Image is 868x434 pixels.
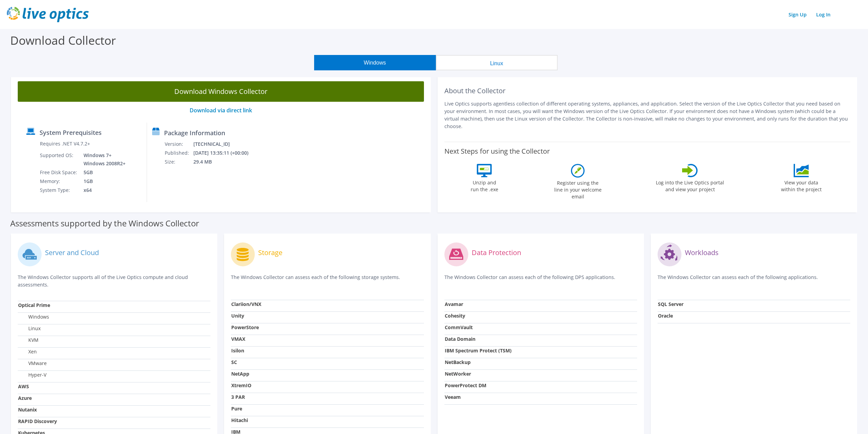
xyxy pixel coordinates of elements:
[18,360,47,367] label: VMware
[18,313,49,320] label: Windows
[193,149,257,157] td: [DATE] 13:35:11 (+00:00)
[18,81,424,102] a: Download Windows Collector
[231,274,424,288] p: The Windows Collector can assess each of the following storage systems.
[469,177,500,193] label: Unzip and run the .exe
[193,157,257,166] td: 29.4 MB
[231,405,242,412] strong: Pure
[18,274,210,289] p: The Windows Collector supports all of the Live Optics compute and cloud assessments.
[40,168,78,177] td: Free Disk Space:
[231,301,261,307] strong: Clariion/VNX
[444,100,851,130] p: Live Optics supports agentless collection of different operating systems, appliances, and applica...
[777,177,826,193] label: View your data within the project
[445,347,512,354] strong: IBM Spectrum Protect (TSM)
[445,382,486,389] strong: PowerProtect DM
[18,406,37,413] strong: Nutanix
[164,149,193,157] td: Published:
[18,337,39,344] label: KVM
[231,370,249,377] strong: NetApp
[164,129,225,136] label: Package Information
[436,55,558,70] button: Linux
[785,10,810,19] a: Sign Up
[231,359,237,365] strong: SC
[656,177,724,193] label: Log into the Live Optics portal and view your project
[193,140,257,149] td: [TECHNICAL_ID]
[445,312,465,319] strong: Cohesity
[40,140,90,147] label: Requires .NET V4.7.2+
[445,324,473,331] strong: CommVault
[231,382,251,389] strong: XtremIO
[78,151,127,168] td: Windows 7+ Windows 2008R2+
[18,383,29,390] strong: AWS
[658,312,673,319] strong: Oracle
[231,394,245,400] strong: 3 PAR
[18,348,37,355] label: Xen
[40,151,78,168] td: Supported OS:
[658,274,850,288] p: The Windows Collector can assess each of the following applications.
[18,372,46,378] label: Hyper-V
[445,394,461,400] strong: Veeam
[190,107,252,114] a: Download via direct link
[813,10,834,19] a: Log In
[18,418,57,424] strong: RAPID Discovery
[445,336,475,342] strong: Data Domain
[78,186,127,195] td: x64
[445,370,471,377] strong: NetWorker
[231,324,259,331] strong: PowerStore
[18,325,41,332] label: Linux
[78,168,127,177] td: 5GB
[658,301,683,307] strong: SQL Server
[314,55,436,70] button: Windows
[164,157,193,166] td: Size:
[472,249,521,256] label: Data Protection
[444,274,637,288] p: The Windows Collector can assess each of the following DPS applications.
[258,249,282,256] label: Storage
[445,359,471,365] strong: NetBackup
[40,129,102,136] label: System Prerequisites
[231,417,248,423] strong: Hitachi
[552,178,603,200] label: Register using the line in your welcome email
[444,147,550,155] label: Next Steps for using the Collector
[45,249,99,256] label: Server and Cloud
[18,302,50,308] strong: Optical Prime
[231,336,245,342] strong: VMAX
[18,395,32,401] strong: Azure
[164,140,193,149] td: Version:
[78,177,127,186] td: 1GB
[40,186,78,195] td: System Type:
[10,220,199,227] label: Assessments supported by the Windows Collector
[40,177,78,186] td: Memory:
[444,87,851,95] h2: About the Collector
[231,347,244,354] strong: Isilon
[7,7,89,22] img: live_optics_svg.svg
[10,32,116,48] label: Download Collector
[685,249,719,256] label: Workloads
[445,301,463,307] strong: Avamar
[231,312,244,319] strong: Unity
